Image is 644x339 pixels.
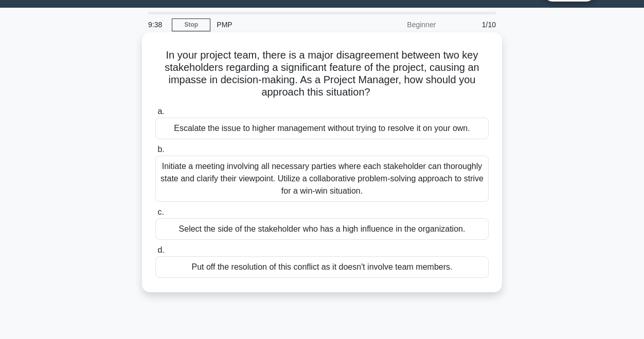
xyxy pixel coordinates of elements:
div: Escalate the issue to higher management without trying to resolve it on your own. [155,118,489,139]
span: d. [157,246,164,254]
h5: In your project team, there is a major disagreement between two key stakeholders regarding a sign... [154,49,490,99]
div: 1/10 [442,14,502,35]
span: a. [157,107,164,116]
div: PMP [210,14,352,35]
div: Initiate a meeting involving all necessary parties where each stakeholder can thoroughly state an... [155,156,489,202]
div: Put off the resolution of this conflict as it doesn't involve team members. [155,256,489,278]
span: b. [157,145,164,154]
a: Stop [172,18,210,31]
div: Beginner [352,14,442,35]
div: 9:38 [142,14,172,35]
div: Select the side of the stakeholder who has a high influence in the organization. [155,218,489,240]
span: c. [157,208,164,216]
